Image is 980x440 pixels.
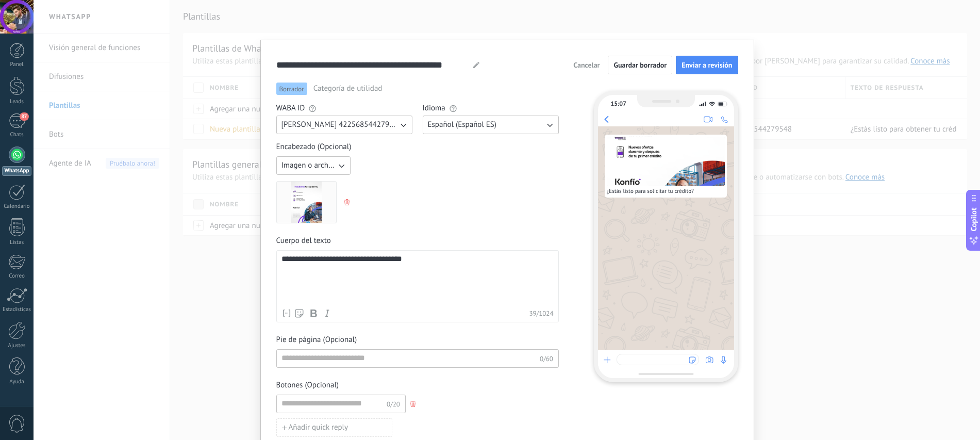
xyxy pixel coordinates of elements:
[608,56,672,74] button: Guardar borrador
[423,103,445,113] span: Idioma
[2,61,32,68] div: Panel
[2,132,32,138] div: Chats
[607,188,694,195] span: ¿Estás listo para solicitar tu crédito?
[540,354,553,363] span: 0/60
[276,116,412,134] button: [PERSON_NAME] 422568544279548
[2,99,32,105] div: Leads
[611,100,626,108] div: 15:07
[607,137,725,186] img: Preview
[281,160,336,171] span: Imagen o archivo
[613,61,667,69] span: Guardar borrador
[2,239,32,246] div: Listas
[969,207,979,231] span: Copilot
[276,83,307,95] span: Borrador
[529,309,553,317] span: 39 / 1024
[2,166,31,176] div: WhatsApp
[276,236,331,246] span: Cuerpo del texto
[276,103,305,113] span: WABA ID
[2,306,32,313] div: Estadísticas
[289,424,348,431] span: Añadir quick reply
[281,120,398,130] span: [PERSON_NAME] 422568544279548
[276,380,339,390] span: Botones (Opcional)
[276,335,357,345] span: Pie de página (Opcional)
[2,379,32,385] div: Ayuda
[387,400,400,409] span: 0/20
[276,418,392,437] button: Añadir quick reply
[2,203,32,210] div: Calendario
[276,142,352,152] span: Encabezado (Opcional)
[573,61,600,69] span: Cancelar
[682,61,732,69] span: Enviar a revisión
[20,112,28,121] span: 87
[291,182,322,223] img: Preview
[423,116,559,134] button: Español (Español ES)
[276,156,351,175] button: Imagen o archivo
[2,343,32,349] div: Ajustes
[569,57,604,73] button: Cancelar
[428,120,497,130] span: Español (Español ES)
[313,84,383,94] span: Categoría de utilidad
[676,56,738,74] button: Enviar a revisión
[2,273,32,280] div: Correo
